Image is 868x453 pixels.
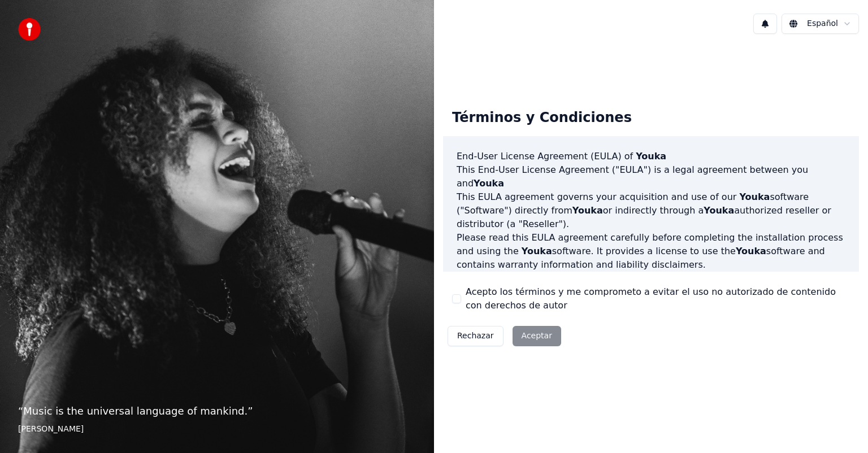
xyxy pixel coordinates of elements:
[18,18,41,41] img: youka
[572,205,603,216] span: Youka
[474,178,504,189] span: Youka
[443,100,641,136] div: Términos y Condiciones
[457,231,845,272] p: Please read this EULA agreement carefully before completing the installation process and using th...
[18,424,416,435] footer: [PERSON_NAME]
[457,163,845,190] p: This End-User License Agreement ("EULA") is a legal agreement between you and
[18,403,416,419] p: “ Music is the universal language of mankind. ”
[457,150,845,163] h3: End-User License Agreement (EULA) of
[457,190,845,231] p: This EULA agreement governs your acquisition and use of our software ("Software") directly from o...
[636,151,666,162] span: Youka
[522,246,552,256] span: Youka
[739,191,770,202] span: Youka
[704,205,734,216] span: Youka
[466,285,850,312] label: Acepto los términos y me comprometo a evitar el uso no autorizado de contenido con derechos de autor
[457,272,845,326] p: If you register for a free trial of the software, this EULA agreement will also govern that trial...
[448,326,504,346] button: Rechazar
[736,246,766,256] span: Youka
